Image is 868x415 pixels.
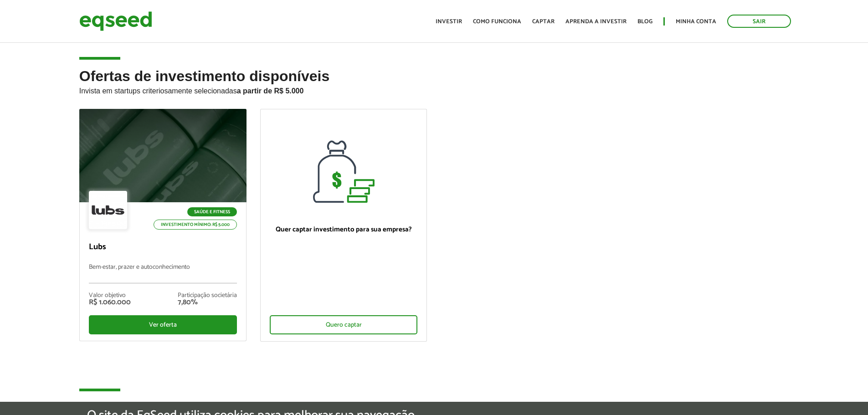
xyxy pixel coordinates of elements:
div: Ver oferta [89,315,237,334]
p: Saúde e Fitness [187,207,237,216]
div: Valor objetivo [89,292,131,299]
a: Minha conta [676,19,716,25]
div: Quero captar [270,315,418,334]
p: Bem-estar, prazer e autoconhecimento [89,264,237,283]
strong: a partir de R$ 5.000 [237,87,304,95]
a: Quer captar investimento para sua empresa? Quero captar [260,109,427,342]
a: Aprenda a investir [565,19,627,25]
a: Investir [436,19,462,25]
p: Quer captar investimento para sua empresa? [270,225,418,234]
p: Lubs [89,242,237,252]
a: Sair [727,15,791,28]
p: Invista em startups criteriosamente selecionadas [79,84,789,95]
div: 7,80% [178,299,237,306]
a: Captar [532,19,555,25]
div: R$ 1.060.000 [89,299,131,306]
a: Como funciona [473,19,521,25]
div: Participação societária [178,292,237,299]
img: EqSeed [79,9,152,33]
p: Investimento mínimo: R$ 5.000 [154,220,237,230]
a: Blog [637,19,652,25]
h2: Ofertas de investimento disponíveis [79,68,789,109]
a: Saúde e Fitness Investimento mínimo: R$ 5.000 Lubs Bem-estar, prazer e autoconhecimento Valor obj... [79,109,247,341]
